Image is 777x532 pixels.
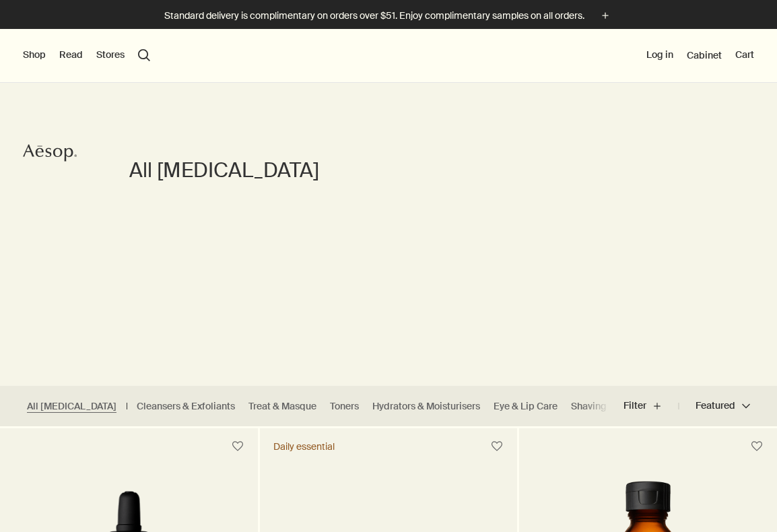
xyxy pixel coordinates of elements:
[330,400,359,413] a: Toners
[23,143,77,163] svg: Aesop
[646,48,673,62] button: Log in
[735,48,754,62] button: Cart
[494,400,558,413] a: Eye & Lip Care
[485,434,509,459] button: Save to cabinet
[226,434,250,459] button: Save to cabinet
[679,390,750,422] button: Featured
[745,434,769,459] button: Save to cabinet
[687,49,722,61] a: Cabinet
[129,157,319,184] h1: All [MEDICAL_DATA]
[23,29,150,83] nav: primary
[273,440,335,453] div: Daily essential
[59,48,83,62] button: Read
[96,48,125,62] button: Stores
[164,8,613,24] button: Standard delivery is complimentary on orders over $51. Enjoy complimentary samples on all orders.
[23,48,46,62] button: Shop
[138,49,150,61] button: Open search
[623,390,679,422] button: Filter
[164,9,584,23] p: Standard delivery is complimentary on orders over $51. Enjoy complimentary samples on all orders.
[571,400,607,413] a: Shaving
[137,400,235,413] a: Cleansers & Exfoliants
[20,139,80,170] a: Aesop
[248,400,316,413] a: Treat & Masque
[646,29,754,83] nav: supplementary
[372,400,480,413] a: Hydrators & Moisturisers
[27,400,116,413] a: All [MEDICAL_DATA]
